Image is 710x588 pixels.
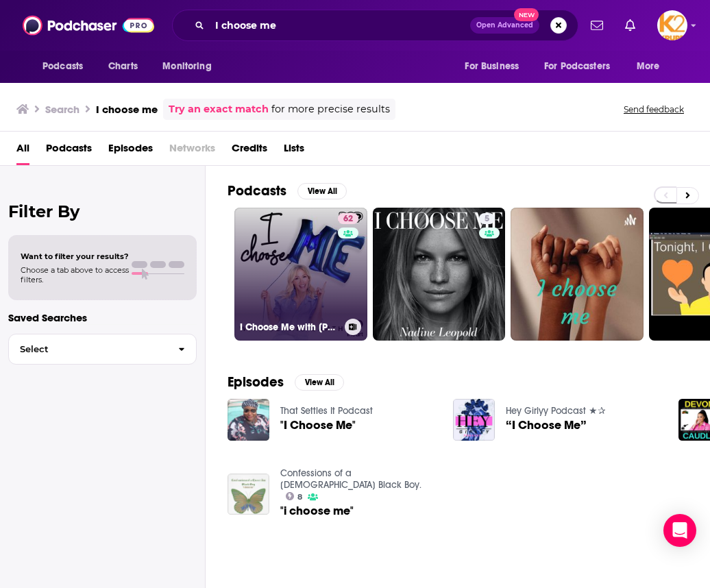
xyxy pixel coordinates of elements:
[286,492,303,500] a: 8
[228,373,344,391] a: EpisodesView All
[16,137,29,165] a: All
[535,53,630,79] button: open menu
[45,103,79,116] h3: Search
[284,137,304,165] a: Lists
[297,183,347,199] button: View All
[627,53,677,79] button: open menu
[234,208,367,341] a: 62I Choose Me with [PERSON_NAME]
[338,213,358,224] a: 62
[240,321,339,333] h3: I Choose Me with [PERSON_NAME]
[479,213,495,224] a: 5
[280,505,354,517] a: "i choose me"
[232,137,267,165] a: Credits
[271,101,390,117] span: for more precise results
[455,53,536,79] button: open menu
[506,419,587,431] a: “I Choose Me”
[585,14,609,37] a: Show notifications dropdown
[476,22,533,29] span: Open Advanced
[228,474,269,515] img: "i choose me"
[470,17,539,34] button: Open AdvancedNew
[9,345,167,354] span: Select
[108,57,138,76] span: Charts
[280,419,356,431] a: "I Choose Me"
[373,208,506,341] a: 5
[544,57,610,76] span: For Podcasters
[21,265,129,284] span: Choose a tab above to access filters.
[153,53,229,79] button: open menu
[169,137,215,165] span: Networks
[228,182,347,199] a: PodcastsView All
[96,103,158,116] h3: I choose me
[46,137,92,165] a: Podcasts
[21,252,129,261] span: Want to filter your results?
[343,212,353,226] span: 62
[162,57,211,76] span: Monitoring
[485,212,489,226] span: 5
[514,8,539,21] span: New
[663,514,696,547] div: Open Intercom Messenger
[228,373,284,391] h2: Episodes
[297,494,302,500] span: 8
[506,405,606,417] a: Hey Girlyy Podcast ★✰
[620,103,688,115] button: Send feedback
[228,182,286,199] h2: Podcasts
[637,57,660,76] span: More
[453,399,495,441] img: “I Choose Me”
[23,12,154,38] img: Podchaser - Follow, Share and Rate Podcasts
[280,405,373,417] a: That Settles It Podcast
[108,137,153,165] a: Episodes
[8,334,197,365] button: Select
[280,467,421,491] a: Confessions of a Queer Black Boy.
[8,201,197,221] h2: Filter By
[465,57,519,76] span: For Business
[620,14,641,37] a: Show notifications dropdown
[657,10,687,40] button: Show profile menu
[657,10,687,40] img: User Profile
[295,374,344,391] button: View All
[172,10,578,41] div: Search podcasts, credits, & more...
[169,101,269,117] a: Try an exact match
[210,14,470,36] input: Search podcasts, credits, & more...
[33,53,101,79] button: open menu
[657,10,687,40] span: Logged in as K2Krupp
[99,53,146,79] a: Charts
[42,57,83,76] span: Podcasts
[8,311,197,324] p: Saved Searches
[228,399,269,441] img: "I Choose Me"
